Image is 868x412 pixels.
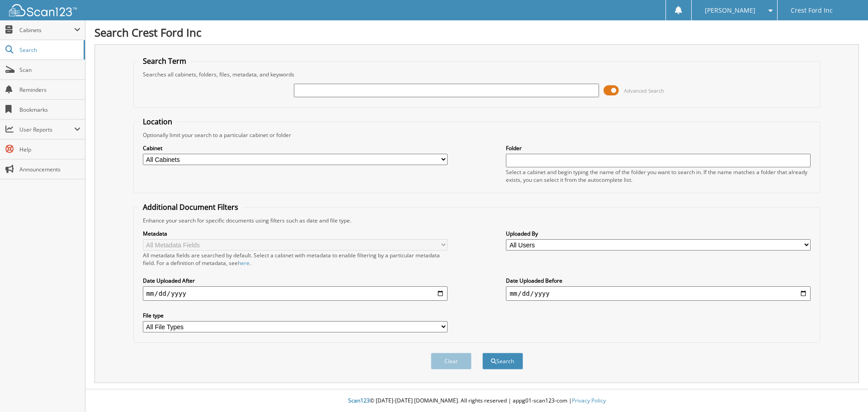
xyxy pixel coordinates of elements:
[85,390,868,412] div: © [DATE]-[DATE] [DOMAIN_NAME]. All rights reserved | appg01-scan123-com |
[19,46,79,54] span: Search
[19,106,80,114] span: Bookmarks
[143,286,448,301] input: start
[791,8,833,13] span: Crest Ford Inc
[19,146,80,153] span: Help
[506,168,811,184] div: Select a cabinet and begin typing the name of the folder you want to search in. If the name match...
[143,144,448,152] label: Cabinet
[19,86,80,94] span: Reminders
[19,66,80,74] span: Scan
[431,353,472,369] button: Clear
[19,26,74,34] span: Cabinets
[506,286,811,301] input: end
[143,312,448,319] label: File type
[138,117,177,127] legend: Location
[138,56,191,66] legend: Search Term
[506,144,811,152] label: Folder
[138,131,816,139] div: Optionally limit your search to a particular cabinet or folder
[138,71,816,78] div: Searches all cabinets, folders, files, metadata, and keywords
[94,25,859,40] h1: Search Crest Ford Inc
[138,217,816,224] div: Enhance your search for specific documents using filters such as date and file type.
[143,230,448,237] label: Metadata
[143,251,448,267] div: All metadata fields are searched by default. Select a cabinet with metadata to enable filtering b...
[9,4,77,16] img: scan123-logo-white.svg
[482,353,523,369] button: Search
[572,397,606,404] a: Privacy Policy
[348,397,370,404] span: Scan123
[19,166,80,173] span: Announcements
[238,259,250,267] a: here
[624,87,664,94] span: Advanced Search
[506,230,811,237] label: Uploaded By
[19,126,74,133] span: User Reports
[506,277,811,284] label: Date Uploaded Before
[705,8,755,13] span: [PERSON_NAME]
[143,277,448,284] label: Date Uploaded After
[138,202,243,212] legend: Additional Document Filters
